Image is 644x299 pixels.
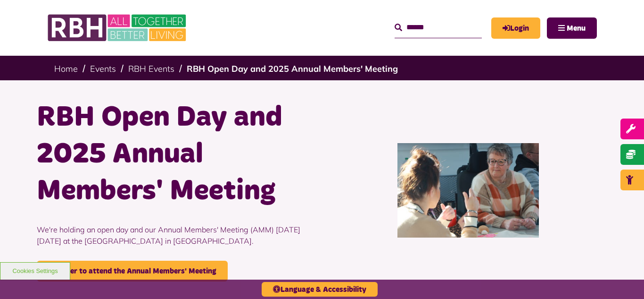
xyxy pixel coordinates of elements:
a: Register to attend the Annual Members' Meeting [37,261,228,282]
button: Language & Accessibility [262,282,378,297]
iframe: Netcall Web Assistant for live chat [602,256,644,299]
a: Events [90,63,116,74]
img: IMG 7040 [397,143,539,238]
h1: RBH Open Day and 2025 Annual Members' Meeting [37,99,315,210]
p: We're holding an open day and our Annual Members' Meeting (AMM) [DATE][DATE] at the [GEOGRAPHIC_D... [37,210,315,261]
a: RBH Open Day and 2025 Annual Members' Meeting [187,63,398,74]
a: MyRBH [491,17,540,39]
a: Home [54,63,78,74]
img: RBH [47,9,189,46]
a: RBH Events [128,63,174,74]
span: Menu [567,25,586,32]
button: Navigation [547,17,597,39]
